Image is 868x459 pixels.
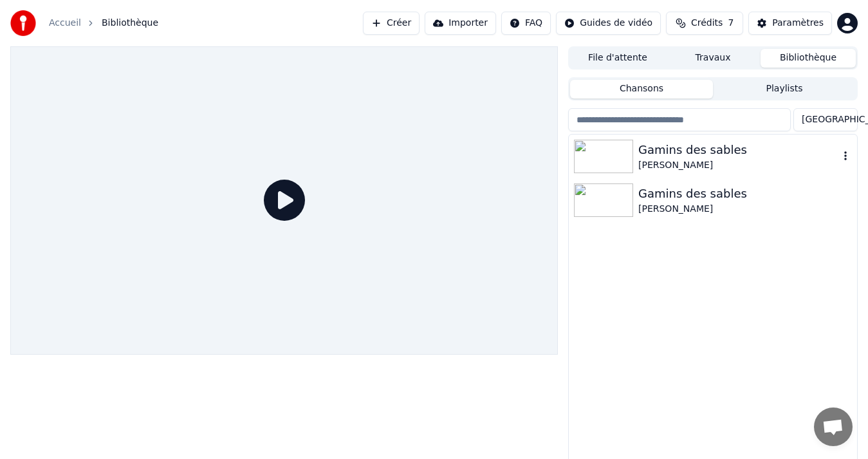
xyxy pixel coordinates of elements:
[638,159,839,172] div: [PERSON_NAME]
[570,80,713,98] button: Chansons
[10,10,36,36] img: youka
[691,17,723,30] span: Crédits
[501,12,551,35] button: FAQ
[102,17,158,30] span: Bibliothèque
[570,49,665,68] button: File d'attente
[748,12,832,35] button: Paramètres
[761,49,856,68] button: Bibliothèque
[49,17,158,30] nav: breadcrumb
[638,185,852,203] div: Gamins des sables
[772,17,824,30] div: Paramètres
[713,80,856,98] button: Playlists
[556,12,661,35] button: Guides de vidéo
[666,12,743,35] button: Crédits7
[638,141,839,159] div: Gamins des sables
[363,12,420,35] button: Créer
[638,203,852,216] div: [PERSON_NAME]
[49,17,81,30] a: Accueil
[665,49,761,68] button: Travaux
[814,407,853,446] div: Ouvrir le chat
[425,12,496,35] button: Importer
[728,17,734,30] span: 7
